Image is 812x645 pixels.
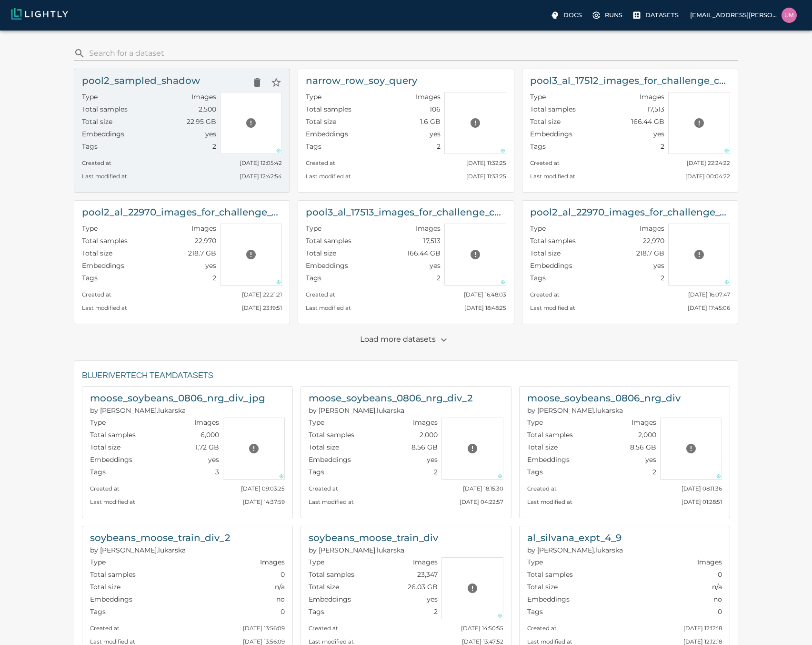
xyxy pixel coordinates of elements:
[243,499,285,505] small: [DATE] 14:37:59
[530,305,575,311] small: Last modified at
[309,390,472,406] h6: moose_soybeans_0806_nrg_div_2
[413,557,438,567] p: Images
[306,129,348,139] p: Embeddings
[605,10,622,20] p: Runs
[244,439,263,458] button: Preview cannot be loaded. Please ensure the datasource is configured correctly and that the refer...
[309,638,354,645] small: Last modified at
[309,530,438,545] h6: soybeans_moose_train_div
[690,10,778,20] p: [EMAIL_ADDRESS][PERSON_NAME][DOMAIN_NAME]
[74,69,290,193] a: pool2_sampled_shadowDelete datasetStar datasetTypeImagesTotal samples2,500Total size22.95 GBEmbed...
[782,8,797,23] img: uma.govindarajan@bluerivertech.com
[82,129,124,139] p: Embeddings
[306,248,336,258] p: Total size
[527,557,543,567] p: Type
[527,607,543,616] p: Tags
[466,160,506,166] small: [DATE] 11:32:25
[194,418,219,427] p: Images
[464,305,506,311] small: [DATE] 18:48:25
[530,73,730,88] h6: pool3_al_17512_images_for_challenge_case_mining_with_metadata
[82,117,112,126] p: Total size
[306,117,336,126] p: Total size
[548,8,586,23] label: Docs
[90,582,120,592] p: Total size
[306,104,351,114] p: Total samples
[82,369,730,383] h6: BlueRiverTech team Datasets
[631,117,664,126] p: 166.44 GB
[683,625,722,632] small: [DATE] 12:12:18
[82,92,98,102] p: Type
[90,638,135,645] small: Last modified at
[530,173,575,180] small: Last modified at
[90,430,136,440] p: Total samples
[527,467,543,477] p: Tags
[530,261,572,270] p: Embeddings
[632,418,656,427] p: Images
[427,455,438,464] p: yes
[240,160,282,166] small: [DATE] 12:05:42
[640,224,664,233] p: Images
[90,530,230,545] h6: soybeans_moose_train_div_2
[461,625,503,632] small: [DATE] 14:50:55
[687,160,730,166] small: [DATE] 22:24:22
[212,273,216,283] p: 2
[309,625,338,632] small: Created at
[187,117,216,126] p: 22.95 GB
[661,142,664,151] p: 2
[652,467,656,477] p: 2
[309,570,354,579] p: Total samples
[434,607,438,616] p: 2
[686,5,801,26] a: [EMAIL_ADDRESS][PERSON_NAME][DOMAIN_NAME]uma.govindarajan@bluerivertech.com
[653,129,664,139] p: yes
[530,291,560,298] small: Created at
[527,430,573,440] p: Total samples
[306,142,321,151] p: Tags
[11,8,68,20] img: Lightly
[82,142,98,151] p: Tags
[466,245,485,264] button: Preview cannot be loaded. Please ensure the datasource is configured correctly and that the refer...
[530,205,730,220] h6: pool2_al_22970_images_for_challenge_case_mining
[636,248,664,258] p: 218.7 GB
[688,291,730,298] small: [DATE] 16:07:47
[195,236,216,246] p: 22,970
[306,173,351,180] small: Last modified at
[309,582,339,592] p: Total size
[527,406,623,415] span: silvana.lukarska@bluerivertech.com (BlueRiverTech)
[298,200,514,324] a: pool3_al_17513_images_for_challenge_case_miningTypeImagesTotal samples17,513Total size166.44 GBEm...
[306,160,335,166] small: Created at
[281,570,285,579] p: 0
[427,594,438,604] p: yes
[460,499,503,505] small: [DATE] 04:22:57
[90,406,186,415] span: silvana.lukarska@bluerivertech.com (BlueRiverTech)
[275,582,285,592] p: n/a
[301,386,511,518] a: moose_soybeans_0806_nrg_div_2silvana.lukarska@bluerivertech.com (BlueRiverTech)TypeImagesTotal sa...
[420,117,441,126] p: 1.6 GB
[530,142,546,151] p: Tags
[82,173,127,180] small: Last modified at
[212,142,216,151] p: 2
[309,418,324,427] p: Type
[430,129,441,139] p: yes
[276,594,285,604] p: no
[306,291,335,298] small: Created at
[306,92,321,102] p: Type
[260,557,285,567] p: Images
[683,638,722,645] small: [DATE] 12:12:18
[643,236,664,246] p: 22,970
[682,439,701,458] button: Preview cannot be loaded. Please ensure the datasource is configured correctly and that the refer...
[306,236,351,246] p: Total samples
[463,485,503,492] small: [DATE] 18:15:30
[306,73,417,88] h6: narrow_row_soy_query
[688,305,730,311] small: [DATE] 17:45:06
[530,104,576,114] p: Total samples
[718,570,722,579] p: 0
[530,224,546,233] p: Type
[712,582,722,592] p: n/a
[685,173,730,180] small: [DATE] 00:04:22
[90,390,265,406] h6: moose_soybeans_0806_nrg_div_jpg
[82,205,282,220] h6: pool2_al_22970_images_for_challenge_case_mining_with_metadata
[530,160,560,166] small: Created at
[242,305,282,311] small: [DATE] 23:19:51
[563,10,582,20] p: Docs
[590,8,626,23] label: Runs
[248,73,267,92] button: Delete dataset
